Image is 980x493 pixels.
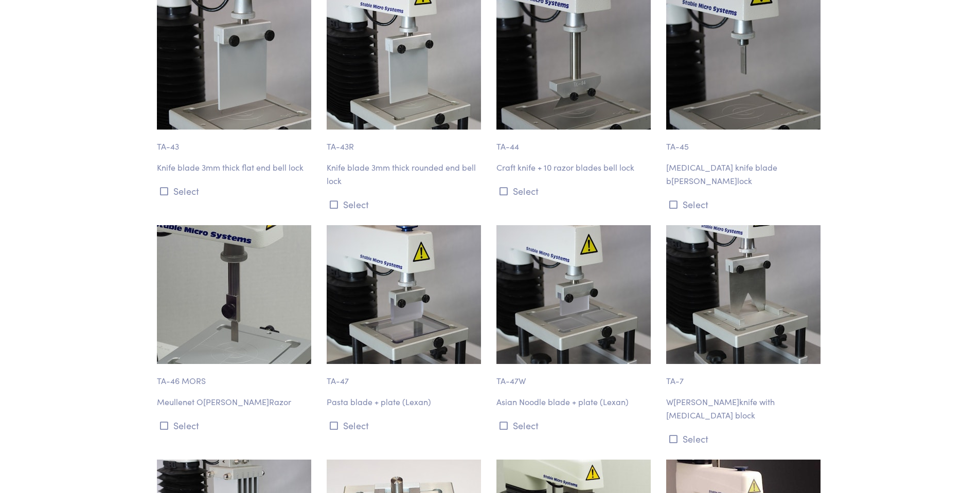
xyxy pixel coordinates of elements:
img: ta-46mors.jpg [157,225,311,364]
p: Craft knife + 10 razor blades bell lock [496,161,654,174]
p: [MEDICAL_DATA] knife blade b[PERSON_NAME]lock [666,161,824,187]
img: ta-7_warner-brtzler-blade.jpg [666,225,821,364]
p: TA-44 [496,130,654,153]
button: Select [327,196,484,213]
p: Asian Noodle blade + plate (Lexan) [496,395,654,409]
p: Knife blade 3mm thick rounded end bell lock [327,161,484,187]
p: W[PERSON_NAME]knife with [MEDICAL_DATA] block [666,395,824,422]
p: TA-46 MORS [157,364,314,388]
button: Select [496,182,654,199]
button: Select [666,430,824,447]
button: Select [666,196,824,213]
p: Pasta blade + plate (Lexan) [327,395,484,409]
p: Meullenet O[PERSON_NAME]Razor [157,395,314,409]
button: Select [496,417,654,434]
p: TA-47W [496,364,654,388]
img: ta-47_pasta-blade-plate.jpg [327,225,481,364]
p: TA-47 [327,364,484,388]
p: TA-43R [327,130,484,153]
button: Select [157,182,314,199]
p: TA-7 [666,364,824,388]
p: TA-45 [666,130,824,153]
button: Select [157,417,314,434]
button: Select [327,417,484,434]
p: TA-43 [157,130,314,153]
img: ta-47w-asian-noodle-blade-plate.jpg [496,225,651,364]
p: Knife blade 3mm thick flat end bell lock [157,161,314,174]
